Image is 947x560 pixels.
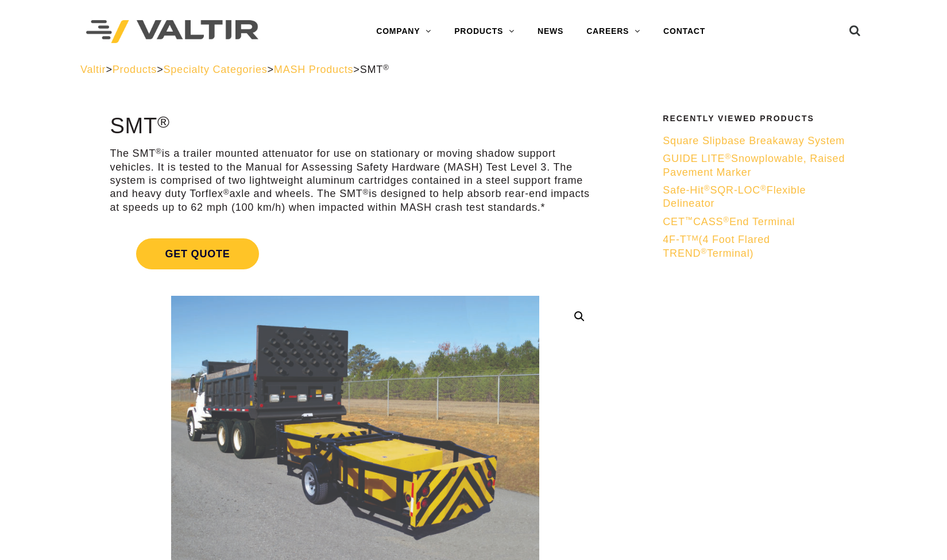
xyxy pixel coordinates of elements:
[663,184,859,211] a: Safe-Hit®SQR-LOC®Flexible Delineator
[443,20,526,43] a: PRODUCTS
[110,114,600,138] h1: SMT
[663,134,859,148] a: Square Slipbase Breakaway System
[663,153,845,177] span: GUIDE LITE Snowplowable, Raised Pavement Marker
[80,63,867,76] div: > > > >
[663,216,795,227] span: CET CASS End Terminal
[110,147,600,214] p: The SMT is a trailer mounted attenuator for use on stationary or moving shadow support vehicles. ...
[575,20,652,43] a: CAREERS
[663,135,845,146] span: Square Slipbase Breakaway System
[725,152,731,161] sup: ®
[663,234,770,258] span: 4F-T (4 Foot Flared TREND Terminal)
[157,113,170,131] sup: ®
[663,215,859,229] a: CET™CASS®End Terminal
[274,64,353,75] a: MASH Products
[223,188,230,196] sup: ®
[663,233,859,260] a: 4F-TTM(4 Foot Flared TREND®Terminal)
[663,184,806,209] span: Safe-Hit SQR-LOC Flexible Delineator
[526,20,575,43] a: NEWS
[701,247,707,256] sup: ®
[663,114,859,123] h2: Recently Viewed Products
[383,63,389,72] sup: ®
[360,64,389,75] span: SMT
[760,184,767,192] sup: ®
[86,20,258,44] img: Valtir
[704,184,710,192] sup: ®
[136,238,258,269] span: Get Quote
[685,215,693,224] sup: ™
[363,188,369,196] sup: ®
[156,147,162,156] sup: ®
[365,20,443,43] a: COMPANY
[110,225,600,283] a: Get Quote
[80,64,106,75] a: Valtir
[163,64,267,75] a: Specialty Categories
[723,215,729,224] sup: ®
[652,20,717,43] a: CONTACT
[113,64,157,75] a: Products
[687,234,699,242] sup: TM
[663,152,859,179] a: GUIDE LITE®Snowplowable, Raised Pavement Marker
